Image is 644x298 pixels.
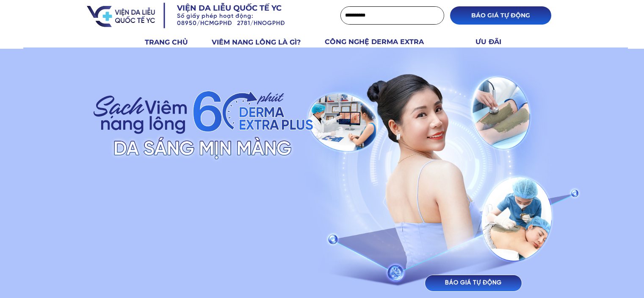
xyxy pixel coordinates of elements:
h3: VIÊM NANG LÔNG LÀ GÌ? [212,37,315,48]
h3: ƯU ĐÃI [475,36,511,47]
h3: Số giấy phép hoạt động: 08950/HCMGPHĐ 2781/HNOGPHĐ [177,13,320,28]
h3: CÔNG NGHỆ DERMA EXTRA PLUS [325,36,444,58]
p: BÁO GIÁ TỰ ĐỘNG [450,6,551,25]
h3: TRANG CHỦ [145,37,202,48]
p: BÁO GIÁ TỰ ĐỘNG [425,275,522,291]
h3: Viện da liễu quốc tế YC [177,3,307,14]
